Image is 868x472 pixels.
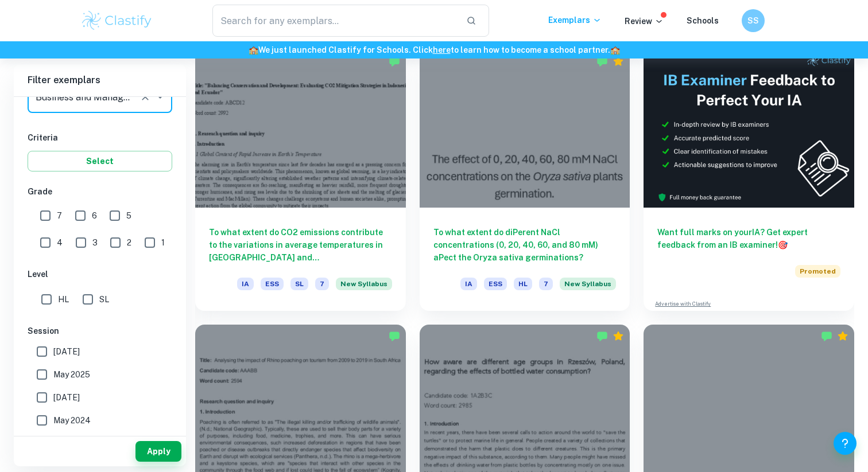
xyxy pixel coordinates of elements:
div: Premium [613,56,624,67]
h6: To what extent do diPerent NaCl concentrations (0, 20, 40, 60, and 80 mM) aPect the Oryza sativa ... [433,226,617,264]
span: 3 [92,236,98,249]
button: Open [152,89,168,105]
h6: Filter exemplars [14,64,186,96]
button: SS [742,9,765,32]
h6: To what extent do CO2 emissions contribute to the variations in average temperatures in [GEOGRAPH... [209,226,392,264]
a: To what extent do CO2 emissions contribute to the variations in average temperatures in [GEOGRAPH... [195,50,406,311]
span: [DATE] [53,345,80,358]
span: 7 [315,278,329,290]
a: Schools [687,16,719,25]
span: 5 [126,209,131,222]
span: New Syllabus [336,278,392,290]
h6: Grade [28,185,172,198]
span: ESS [261,278,284,290]
h6: SS [747,14,760,27]
span: 🎯 [778,240,788,249]
a: here [433,45,451,54]
img: Clastify logo [80,9,153,32]
img: Marked [821,330,832,342]
h6: Want full marks on your IA ? Get expert feedback from an IB examiner! [657,226,840,251]
button: Apply [135,441,181,462]
p: Exemplars [548,14,602,26]
div: Premium [613,330,624,342]
span: IA [460,278,477,290]
div: Premium [837,330,848,342]
span: 7 [57,209,62,222]
span: HL [514,278,532,290]
img: Marked [596,330,608,342]
h6: We just launched Clastify for Schools. Click to learn how to become a school partner. [2,44,866,56]
input: Search for any exemplars... [212,5,457,37]
span: SL [290,278,308,290]
img: Marked [596,56,608,67]
span: 🏫 [610,45,620,54]
p: Review [625,15,664,28]
span: 🏫 [249,45,258,54]
div: Starting from the May 2026 session, the ESS IA requirements have changed. We created this exempla... [560,278,616,297]
div: Starting from the May 2026 session, the ESS IA requirements have changed. We created this exempla... [336,278,392,297]
img: Thumbnail [644,50,854,208]
a: Advertise with Clastify [655,300,711,308]
span: New Syllabus [560,278,616,290]
a: To what extent do diPerent NaCl concentrations (0, 20, 40, 60, and 80 mM) aPect the Oryza sativa ... [420,50,630,311]
span: 2 [127,236,131,249]
span: May 2024 [53,414,91,427]
button: Help and Feedback [834,432,857,455]
img: Marked [389,56,400,67]
span: 6 [92,209,97,222]
h6: Criteria [28,131,172,144]
h6: Level [28,268,172,280]
a: Want full marks on yourIA? Get expert feedback from an IB examiner!PromotedAdvertise with Clastify [644,50,854,311]
span: HL [58,293,69,306]
span: May 2025 [53,368,90,381]
button: Clear [137,89,153,105]
span: 4 [57,236,63,249]
span: SL [99,293,109,306]
h6: Session [28,325,172,337]
img: Marked [389,330,400,342]
span: ESS [484,278,507,290]
span: IA [237,278,254,290]
span: Promoted [795,265,840,278]
span: 7 [539,278,553,290]
button: Select [28,151,172,171]
span: [DATE] [53,391,80,404]
span: 1 [161,236,165,249]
